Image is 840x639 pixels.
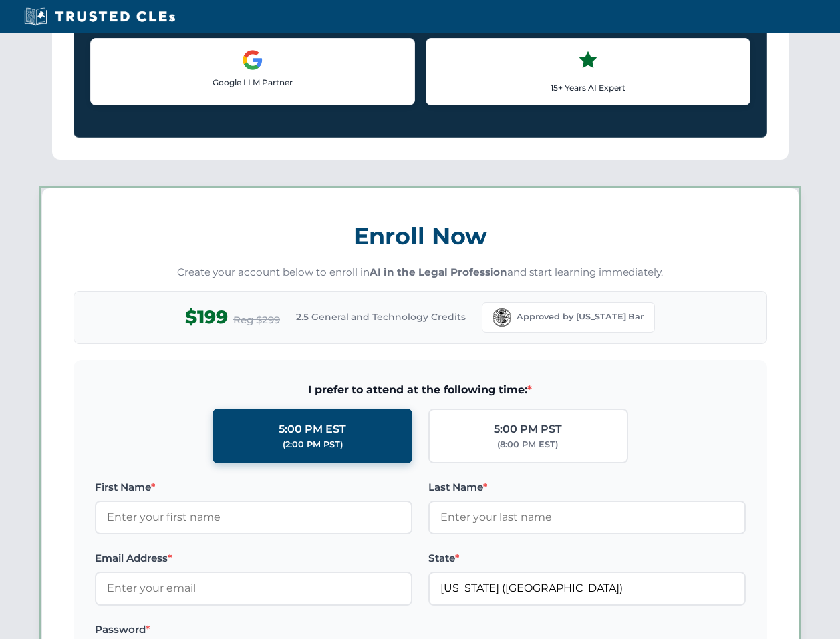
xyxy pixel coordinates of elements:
div: 5:00 PM EST [279,421,346,438]
label: First Name [95,479,412,495]
span: Approved by [US_STATE] Bar [517,310,644,323]
label: Password [95,622,412,638]
h3: Enroll Now [74,215,767,257]
input: Enter your email [95,572,412,605]
p: Create your account below to enroll in and start learning immediately. [74,265,767,280]
strong: AI in the Legal Profession [370,266,507,278]
span: 2.5 General and Technology Credits [296,310,466,324]
div: (2:00 PM PST) [283,438,343,451]
img: Florida Bar [493,308,511,327]
input: Enter your first name [95,501,412,534]
img: Trusted CLEs [20,7,179,27]
label: Email Address [95,550,412,566]
input: Florida (FL) [428,572,746,605]
span: Reg $299 [233,312,280,328]
img: Google [242,49,263,71]
span: I prefer to attend at the following time: [95,381,746,399]
p: Google LLM Partner [102,76,404,89]
p: 15+ Years AI Expert [437,81,739,94]
span: $199 [185,302,228,332]
div: (8:00 PM EST) [497,438,558,451]
div: 5:00 PM PST [494,421,562,438]
label: State [428,550,746,566]
input: Enter your last name [428,501,746,534]
label: Last Name [428,479,746,495]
